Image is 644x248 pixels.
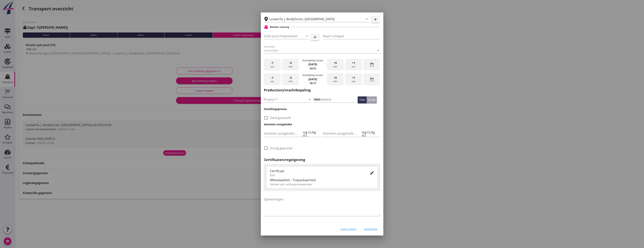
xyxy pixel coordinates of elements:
[264,96,307,102] input: Product *
[270,173,364,177] div: BSB
[282,59,299,71] div: min
[309,81,316,85] strong: 15:11
[376,48,380,53] i: arrow_drop_down
[264,157,380,162] h2: Certificaten/regelgeving
[269,16,358,22] input: Losplaats
[309,67,316,70] strong: 14:11
[370,77,374,82] i: date_range
[302,131,321,137] div: mg CL/kg d.s.
[368,98,375,102] div: kuub
[270,146,293,150] label: Droog gepompt
[345,73,362,85] div: uur
[264,130,302,136] input: Gemeten zoutgehalte voorbeun
[341,227,356,231] div: Annuleren
[323,33,380,39] input: Naam schipper
[270,25,289,29] h2: Beladen vaartuig
[270,178,374,182] div: Milieukwaliteit - Toepasbaarheid
[334,76,337,80] span: +5
[364,227,377,231] div: Genereer
[307,97,312,102] i: arrow_drop_down
[308,77,317,81] strong: [DATE]
[334,61,337,65] span: +5
[352,76,355,80] span: +1
[338,226,359,233] button: Annuleren
[264,33,299,39] input: Zoek op (scheeps)naam
[361,226,380,233] button: Genereer
[264,88,380,93] h2: Product(en)/vrachtbepaling
[308,62,317,66] strong: [DATE]
[270,182,374,186] div: Voldoet aan achtergrondwaarden
[358,96,367,103] button: ton
[289,76,292,80] span: -5
[327,59,344,71] div: min
[264,196,380,216] textarea: Opmerkingen
[373,17,378,22] i: add
[282,73,299,85] div: min
[327,73,344,85] div: min
[302,59,323,62] div: Starttijdstip lossen
[264,59,281,71] div: uur
[370,62,374,67] i: date_range
[305,34,309,38] i: arrow_drop_down
[264,122,380,126] h3: Gemeten zoutgehalte
[313,35,317,39] i: add
[264,73,281,85] div: uur
[370,171,374,175] i: edit
[361,131,380,137] div: mg CL/kg d.s.
[367,96,377,103] button: kuub
[289,61,292,65] span: -5
[303,73,323,77] div: Eindtijdstip lossen
[323,130,361,136] input: Gemeten zoutgehalte achterbeun
[364,17,369,21] i: arrow_drop_down
[313,96,356,102] input: Hoeveelheid
[270,169,364,173] div: Certificaat
[345,59,362,71] div: uur
[271,61,273,65] span: -1
[359,98,365,102] div: ton
[271,76,273,80] span: -1
[270,116,291,120] label: Zand gespoeld
[352,61,355,65] span: +1
[264,107,380,111] h3: Ontziltingsproces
